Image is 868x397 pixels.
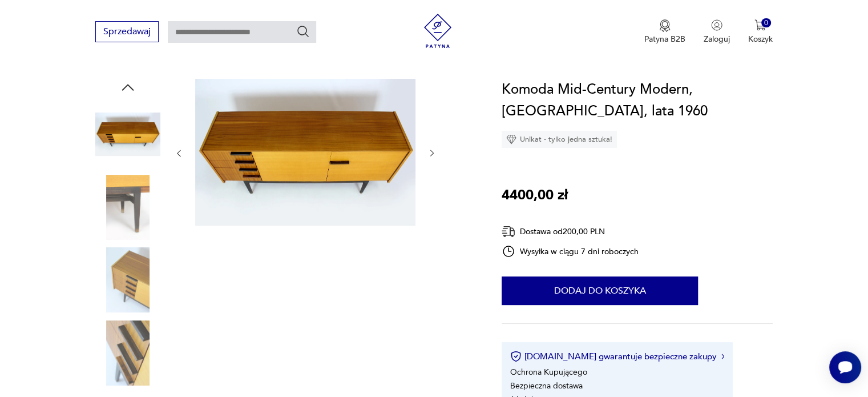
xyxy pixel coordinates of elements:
button: Dodaj do koszyka [502,276,698,305]
iframe: Smartsupp widget button [829,351,861,383]
img: Ikona koszyka [754,19,766,31]
button: Zaloguj [704,19,730,45]
h1: Komoda Mid-Century Modern, [GEOGRAPHIC_DATA], lata 1960 [502,79,773,122]
a: Sprzedawaj [95,29,159,37]
img: Zdjęcie produktu Komoda Mid-Century Modern, Czechy, lata 1960 [95,247,160,312]
p: Koszyk [748,34,773,45]
p: 4400,00 zł [502,185,568,206]
img: Ikona diamentu [506,134,516,145]
img: Ikona certyfikatu [510,351,522,362]
li: Bezpieczna dostawa [510,380,583,391]
img: Zdjęcie produktu Komoda Mid-Century Modern, Czechy, lata 1960 [95,102,160,167]
img: Zdjęcie produktu Komoda Mid-Century Modern, Czechy, lata 1960 [195,79,415,226]
button: Patyna B2B [644,19,685,45]
img: Patyna - sklep z meblami i dekoracjami vintage [421,14,455,48]
button: Szukaj [296,25,310,38]
img: Ikona medalu [659,19,671,32]
p: Zaloguj [704,34,730,45]
img: Zdjęcie produktu Komoda Mid-Century Modern, Czechy, lata 1960 [95,175,160,240]
a: Ikona medaluPatyna B2B [644,19,685,45]
div: Dostawa od 200,00 PLN [502,224,639,239]
img: Ikona dostawy [502,224,515,239]
img: Zdjęcie produktu Komoda Mid-Century Modern, Czechy, lata 1960 [95,320,160,386]
li: Ochrona Kupującego [510,367,587,378]
button: 0Koszyk [748,19,773,45]
button: [DOMAIN_NAME] gwarantuje bezpieczne zakupy [510,351,724,362]
div: Wysyłka w ciągu 7 dni roboczych [502,244,639,258]
button: Sprzedawaj [95,21,159,42]
div: 0 [761,18,771,28]
p: Patyna B2B [644,34,685,45]
img: Ikonka użytkownika [711,19,722,31]
img: Ikona strzałki w prawo [721,354,725,359]
div: Unikat - tylko jedna sztuka! [502,131,617,148]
